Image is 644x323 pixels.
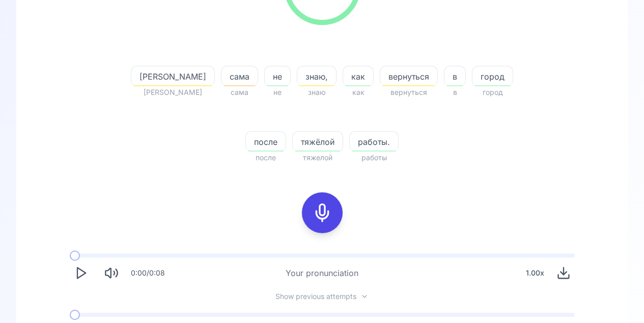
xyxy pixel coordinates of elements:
span: знаю [297,86,337,98]
button: как [343,66,374,86]
span: как [343,86,374,98]
div: 0:00 / 0:08 [131,268,165,278]
span: сама [221,86,258,98]
div: Your pronunciation [286,267,358,279]
button: вернуться [380,66,438,86]
button: Show previous attempts [267,292,377,301]
span: город [472,70,513,83]
button: Mute [100,262,123,284]
button: не [264,66,291,86]
span: после [245,152,286,164]
button: знаю, [297,66,337,86]
span: [PERSON_NAME] [131,86,215,98]
span: знаю, [297,70,336,83]
span: не [264,86,291,98]
span: как [343,70,373,83]
span: после [246,136,286,148]
span: сама [221,70,258,83]
button: Play [70,262,92,284]
span: город [472,86,513,98]
button: работы. [349,131,399,152]
span: вернуться [380,70,437,83]
button: Download audio [552,262,575,284]
span: в [444,86,466,98]
span: вернуться [380,86,438,98]
span: тяжёлой [293,136,343,148]
button: тяжёлой [292,131,343,152]
span: работы. [350,136,398,148]
span: работы [349,152,399,164]
button: в [444,66,466,86]
span: не [265,70,290,83]
span: в [444,70,465,83]
button: после [245,131,286,152]
span: [PERSON_NAME] [131,70,214,83]
span: тяжелой [292,152,343,164]
button: [PERSON_NAME] [131,66,215,86]
button: город [472,66,513,86]
span: Show previous attempts [275,291,356,302]
button: сама [221,66,258,86]
div: 1.00 x [522,263,548,283]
